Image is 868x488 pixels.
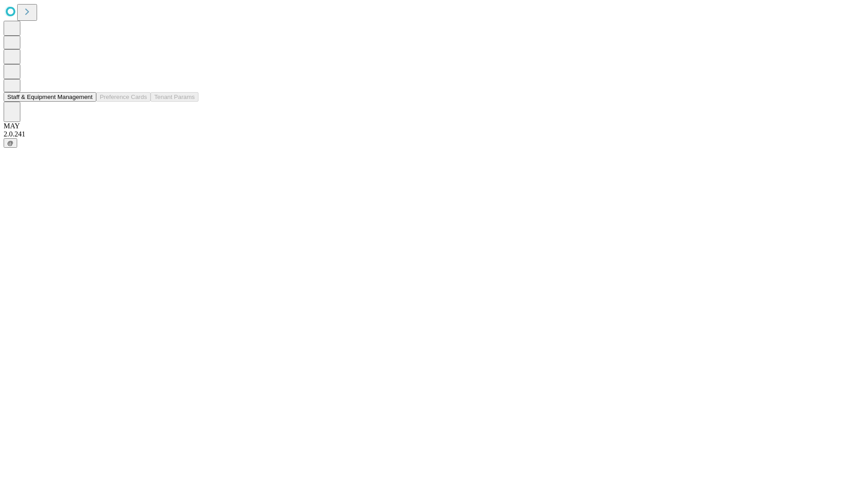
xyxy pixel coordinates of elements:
[4,130,864,138] div: 2.0.241
[4,92,96,102] button: Staff & Equipment Management
[96,92,151,102] button: Preference Cards
[4,122,864,130] div: MAY
[4,138,17,148] button: @
[151,92,198,102] button: Tenant Params
[7,140,14,146] span: @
